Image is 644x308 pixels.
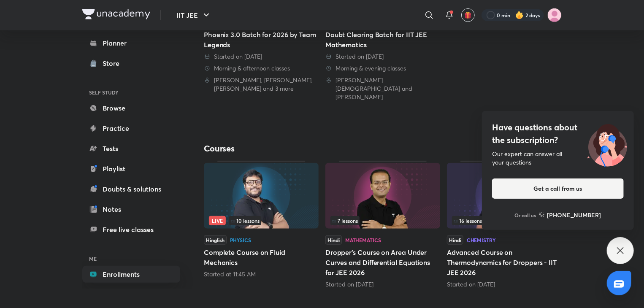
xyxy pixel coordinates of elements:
[103,58,124,68] div: Store
[330,216,435,225] div: left
[82,221,180,238] a: Free live classes
[209,216,226,225] span: Live
[230,238,251,243] div: Physics
[231,218,260,223] span: 10 lessons
[82,286,180,303] a: Saved
[209,216,314,225] div: infocontainer
[345,238,381,243] div: Mathematics
[204,163,319,229] img: Thumbnail
[82,35,180,51] a: Planner
[82,251,180,266] h6: ME
[547,211,601,219] h6: [PHONE_NUMBER]
[82,9,150,19] img: Company Logo
[454,218,482,223] span: 16 lessons
[492,121,624,146] h4: Have questions about the subscription?
[204,64,319,73] div: Morning & afternoon classes
[447,280,562,289] div: Started on Sept 8
[539,211,601,219] a: [PHONE_NUMBER]
[515,11,524,19] img: streak
[467,238,496,243] div: Chemistry
[547,8,562,22] img: Adah Patil Patil
[515,211,536,219] p: Or call us
[209,216,314,225] div: infosection
[447,247,562,278] h5: Advanced Course on Thermodynamics for Droppers - IIT JEE 2026
[209,216,314,225] div: left
[447,163,562,229] img: Thumbnail
[447,235,463,245] span: Hindi
[325,235,342,245] span: Hindi
[325,76,440,101] div: Deepak Jain and Abhishek Sahu
[492,178,624,199] button: Get a call from us
[82,100,180,116] a: Browse
[325,163,440,229] img: Thumbnail
[447,161,562,288] div: Advanced Course on Thermodynamics for Droppers - IIT JEE 2026
[171,7,216,24] button: IIT JEE
[581,121,634,167] img: ttu_illustration_new.svg
[492,150,624,167] div: Our expert can answer all your questions
[82,181,180,197] a: Doubts & solutions
[325,52,440,61] div: Started on 23 Sept 2023
[82,9,150,22] a: Company Logo
[82,85,180,100] h6: SELF STUDY
[452,216,557,225] div: infosection
[82,55,180,72] a: Store
[82,201,180,218] a: Notes
[204,52,319,61] div: Started on 5 May 2025
[82,266,180,283] a: Enrollments
[330,216,435,225] div: infocontainer
[204,247,319,267] h5: Complete Course on Fluid Mechanics
[82,160,180,177] a: Playlist
[464,11,472,19] img: avatar
[452,216,557,225] div: infocontainer
[82,120,180,137] a: Practice
[461,8,475,22] button: avatar
[204,30,319,50] div: Phoenix 3.0 Batch for 2026 by Team Legends
[204,143,383,154] h4: Courses
[325,64,440,73] div: Morning & evening classes
[82,140,180,157] a: Tests
[325,280,440,289] div: Started on Sept 28
[325,247,440,278] h5: Dropper's Course on Area Under Curves and Differential Equations for JEE 2026
[325,161,440,288] div: Dropper's Course on Area Under Curves and Differential Equations for JEE 2026
[204,270,319,278] div: Started at 11:45 AM
[330,216,435,225] div: infosection
[204,76,319,93] div: Vineet Loomba, Brijesh Jindal, Pankaj Singh and 3 more
[204,235,227,245] span: Hinglish
[325,30,440,50] div: Doubt Clearing Batch for IIT JEE Mathematics
[332,218,358,223] span: 7 lessons
[204,161,319,278] div: Complete Course on Fluid Mechanics
[452,216,557,225] div: left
